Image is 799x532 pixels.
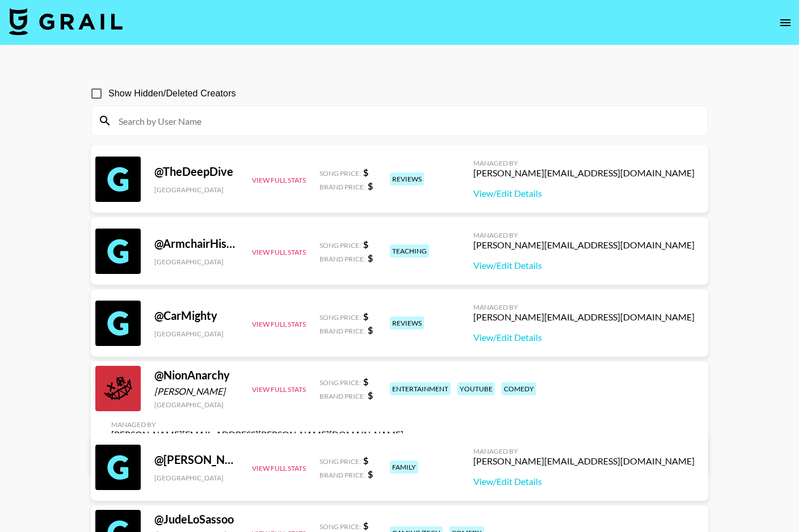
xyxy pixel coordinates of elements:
[154,309,238,323] div: @ CarMighty
[473,455,695,467] div: [PERSON_NAME][EMAIL_ADDRESS][DOMAIN_NAME]
[252,248,306,256] button: View Full Stats
[363,311,368,322] strong: $
[473,231,695,239] div: Managed By
[774,11,797,34] button: open drawer
[473,332,695,343] a: View/Edit Details
[390,382,451,395] div: entertainment
[154,386,238,397] div: [PERSON_NAME]
[252,176,306,184] button: View Full Stats
[319,378,361,387] span: Song Price:
[9,8,123,35] img: Grail Talent
[363,239,368,250] strong: $
[473,239,695,251] div: [PERSON_NAME][EMAIL_ADDRESS][DOMAIN_NAME]
[319,183,365,191] span: Brand Price:
[368,180,373,191] strong: $
[368,324,373,335] strong: $
[154,474,238,482] div: [GEOGRAPHIC_DATA]
[154,368,238,382] div: @ NionAnarchy
[108,87,236,100] span: Show Hidden/Deleted Creators
[319,522,361,531] span: Song Price:
[368,390,373,400] strong: $
[473,303,695,311] div: Managed By
[319,471,365,479] span: Brand Price:
[457,382,495,395] div: youtube
[319,313,361,322] span: Song Price:
[390,461,418,474] div: family
[368,252,373,263] strong: $
[319,255,365,263] span: Brand Price:
[252,320,306,328] button: View Full Stats
[502,382,536,395] div: comedy
[319,457,361,466] span: Song Price:
[112,112,701,130] input: Search by User Name
[154,237,238,251] div: @ ArmchairHistorian
[319,241,361,250] span: Song Price:
[111,420,403,429] div: Managed By
[154,164,238,179] div: @ TheDeepDive
[154,400,238,409] div: [GEOGRAPHIC_DATA]
[473,476,695,487] a: View/Edit Details
[368,468,373,479] strong: $
[473,447,695,455] div: Managed By
[154,453,238,467] div: @ [PERSON_NAME]
[363,167,368,178] strong: $
[252,385,306,394] button: View Full Stats
[390,244,429,257] div: teaching
[473,188,695,199] a: View/Edit Details
[319,169,361,178] span: Song Price:
[473,159,695,167] div: Managed By
[319,392,365,400] span: Brand Price:
[154,330,238,338] div: [GEOGRAPHIC_DATA]
[390,172,424,185] div: reviews
[154,185,238,194] div: [GEOGRAPHIC_DATA]
[363,376,368,387] strong: $
[363,455,368,466] strong: $
[154,512,238,526] div: @ JudeLoSassoo
[154,257,238,266] div: [GEOGRAPHIC_DATA]
[319,327,365,335] span: Brand Price:
[111,429,403,440] div: [PERSON_NAME][EMAIL_ADDRESS][PERSON_NAME][DOMAIN_NAME]
[390,316,424,330] div: reviews
[473,311,695,323] div: [PERSON_NAME][EMAIL_ADDRESS][DOMAIN_NAME]
[252,464,306,472] button: View Full Stats
[363,520,368,531] strong: $
[473,167,695,179] div: [PERSON_NAME][EMAIL_ADDRESS][DOMAIN_NAME]
[473,260,695,271] a: View/Edit Details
